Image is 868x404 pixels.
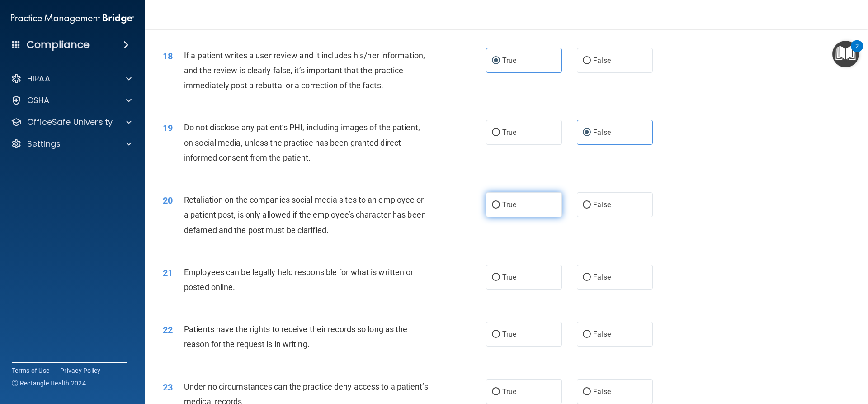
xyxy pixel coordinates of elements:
span: Employees can be legally held responsible for what is written or posted online. [184,267,413,292]
input: False [583,331,591,338]
a: OfficeSafe University [11,117,132,128]
span: Patients have the rights to receive their records so long as the reason for the request is in wri... [184,324,407,349]
input: False [583,202,591,209]
input: True [492,274,500,281]
button: Open Resource Center, 2 new notifications [832,41,859,67]
span: Ⓒ Rectangle Health 2024 [12,379,86,388]
span: False [593,330,611,338]
span: 20 [163,195,173,206]
a: OSHA [11,95,132,106]
span: False [593,200,611,209]
input: False [583,57,591,64]
span: True [502,200,516,209]
span: False [593,273,611,281]
input: True [492,202,500,209]
span: 23 [163,382,173,393]
span: Retaliation on the companies social media sites to an employee or a patient post, is only allowed... [184,195,426,234]
span: True [502,273,516,281]
span: False [593,56,611,65]
span: True [502,128,516,137]
p: Settings [27,138,61,149]
input: True [492,389,500,395]
input: True [492,57,500,64]
p: OfficeSafe University [27,117,113,128]
h4: Compliance [27,38,90,51]
div: 2 [855,46,859,58]
span: 19 [163,123,173,133]
p: HIPAA [27,73,50,84]
a: Privacy Policy [60,366,101,375]
span: True [502,387,516,396]
img: PMB logo [11,10,134,28]
span: True [502,56,516,65]
a: HIPAA [11,73,132,84]
input: False [583,274,591,281]
span: 18 [163,51,173,62]
p: OSHA [27,95,50,106]
span: False [593,128,611,137]
span: Do not disclose any patient’s PHI, including images of the patient, on social media, unless the p... [184,123,420,162]
input: True [492,129,500,136]
span: 21 [163,267,173,278]
input: True [492,331,500,338]
a: Terms of Use [12,366,49,375]
span: If a patient writes a user review and it includes his/her information, and the review is clearly ... [184,51,425,90]
span: 22 [163,324,173,335]
span: True [502,330,516,338]
input: False [583,389,591,395]
iframe: Drift Widget Chat Controller [712,340,857,376]
input: False [583,129,591,136]
span: False [593,387,611,396]
a: Settings [11,138,132,149]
